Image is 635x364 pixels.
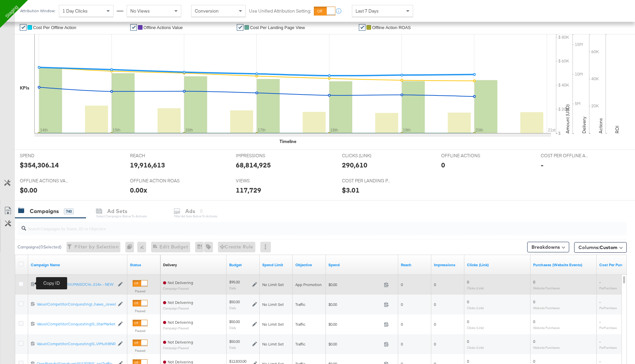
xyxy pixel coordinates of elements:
div: $12,833.00 [229,359,246,364]
span: No Limit Set [262,322,284,327]
div: Campaigns ( 0 Selected) [18,244,62,250]
span: App Promotion [295,282,322,287]
sub: Clicks (Link) [467,346,484,349]
div: Delivery [163,262,177,268]
span: $0.00 [328,342,381,346]
span: Not Delivering [168,280,193,285]
sub: Per Purchase [599,306,617,310]
div: $3.01 [342,185,360,195]
input: Search Campaigns by Name, ID or Objective [26,219,571,232]
sub: Per Purchase [599,346,617,349]
span: 0 [533,299,535,304]
div: 19,916,613 [130,160,165,170]
sub: Clicks (Link) [467,286,484,290]
span: SPEND [20,153,69,159]
a: The total amount spent to date. [328,262,396,268]
span: Columns: [578,244,617,251]
span: 0 [434,302,436,307]
a: The number of times a purchase was made tracked by your Custom Audience pixel on your website aft... [533,262,594,268]
div: 68,814,925 [236,160,271,170]
span: Offline Action ROAS [372,25,411,30]
a: Value|CompetitorConquesting|S...V|MultiBNR [37,341,114,347]
label: Use Unified Attribution Setting: [249,8,311,14]
a: Your campaign name. [31,262,125,268]
span: - [599,319,601,324]
span: $0.00 [328,302,381,307]
span: 0 [434,342,436,346]
sub: Campaign Paused [163,287,193,290]
div: Value|CompetitorConquesting|S...V|MultiBNR [37,341,114,346]
span: 0 [467,279,469,284]
sub: Daily [229,286,236,290]
span: Cost per Landing Page View [250,25,305,30]
span: Not Delivering [168,320,193,325]
span: 0 [533,339,535,344]
span: Traffic [295,342,305,346]
span: 0 [467,299,469,304]
a: If set, this is the maximum spend for your campaign. [262,262,290,268]
label: Paused [133,309,148,313]
span: 0 [401,282,403,287]
sub: Daily [229,326,236,330]
span: No Limit Set [262,342,284,346]
span: Last 7 Days [356,8,379,14]
span: - [599,279,601,284]
span: Cost Per Offline Action [33,25,76,30]
span: Not Delivering [168,340,193,345]
div: $50.00 [229,319,240,324]
a: ✔ [359,24,365,31]
span: Traffic [295,322,305,327]
span: CLICKS (LINK) [342,153,392,159]
span: OFFLINE ACTIONS VALUE [20,178,69,184]
sub: Daily [229,346,236,349]
sub: Campaign Paused [163,346,193,350]
div: 0 [441,160,445,170]
span: 0 [467,359,469,364]
div: 0.00x [130,185,147,195]
text: Actions [598,118,604,133]
span: - [599,299,601,304]
div: KPIs [20,85,29,91]
span: Conversion [195,8,219,14]
span: 0 [401,322,403,327]
a: The number of times your ad was served. On mobile apps an ad is counted as served the first time ... [434,262,462,268]
div: 290,610 [342,160,367,170]
div: $0.00 [20,185,37,195]
span: No Limit Set [262,302,284,307]
div: 0 [125,242,137,252]
span: 0 [467,319,469,324]
span: COST PER LANDING PAGE VIEW [342,178,392,184]
span: 0 [434,282,436,287]
div: 117,729 [236,185,261,195]
div: $354,306.14 [20,160,59,170]
span: 0 [434,322,436,327]
a: ✔ [237,24,243,31]
span: $0.00 [328,282,381,287]
div: Attribution Window: [20,9,56,13]
a: sc_eCommGrowth|UMA|SOC|e...S14+ - NEW [37,282,114,287]
span: Traffic [295,302,305,307]
div: Timeline [279,138,296,145]
span: 0 [533,279,535,284]
button: Breakdowns [527,242,569,252]
sub: Website Purchases [533,346,560,349]
span: OFFLINE ACTIONS [441,153,491,159]
span: 0 [533,359,535,364]
span: - [599,359,601,364]
a: Value|CompetitorConquesting|S...StarMarket [37,321,114,327]
span: No Views [130,8,150,14]
button: Columns:Custom [574,242,627,253]
div: - [541,160,543,170]
span: Offline Actions Value [144,25,183,30]
a: Reflects the ability of your Ad Campaign to achieve delivery based on ad states, schedule and bud... [163,262,177,268]
label: Paused [133,329,148,333]
span: REACH [130,153,180,159]
a: ✔ [130,24,137,31]
span: Custom [600,244,617,250]
sub: Website Purchases [533,286,560,290]
a: The number of clicks on links appearing on your ad or Page that direct people to your sites off F... [467,262,528,268]
sub: Website Purchases [533,326,560,330]
sub: Daily [229,306,236,310]
text: ROI [614,126,620,133]
a: Your campaign's objective. [295,262,323,268]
